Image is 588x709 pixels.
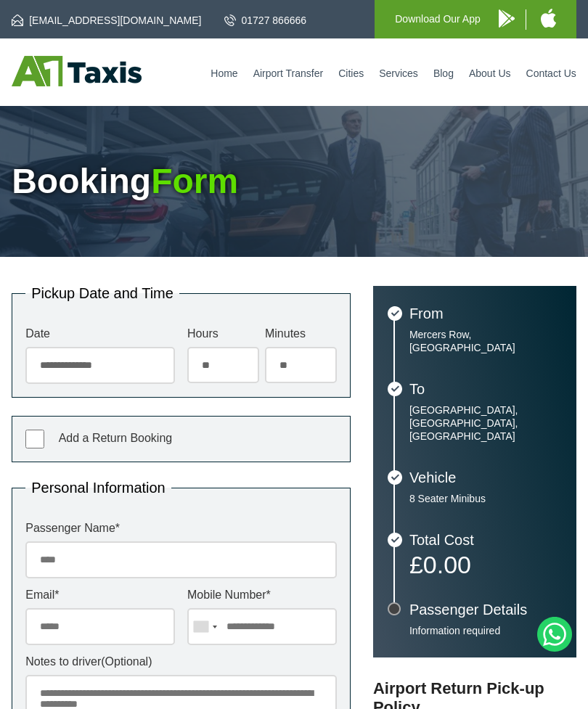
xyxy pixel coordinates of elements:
label: Notes to driver [25,656,337,668]
p: Download Our App [395,10,481,28]
p: Information required [409,624,562,637]
a: Services [379,67,418,79]
label: Mobile Number [187,589,337,601]
label: Date [25,328,175,340]
label: Minutes [265,328,337,340]
legend: Pickup Date and Time [25,286,179,300]
h1: Booking [12,164,576,199]
a: [EMAIL_ADDRESS][DOMAIN_NAME] [12,13,201,28]
label: Email [25,589,175,601]
img: A1 Taxis iPhone App [541,9,556,28]
input: Add a Return Booking [25,430,44,448]
legend: Personal Information [25,480,171,495]
label: Passenger Name [25,522,337,534]
h3: To [409,382,562,396]
label: Hours [187,328,259,340]
a: Airport Transfer [253,67,323,79]
img: A1 Taxis St Albans LTD [12,56,142,86]
h3: Passenger Details [409,602,562,617]
span: 0.00 [423,551,471,578]
img: A1 Taxis Android App [499,9,515,28]
span: Add a Return Booking [59,432,173,444]
p: [GEOGRAPHIC_DATA], [GEOGRAPHIC_DATA], [GEOGRAPHIC_DATA] [409,403,562,443]
a: Contact Us [526,67,576,79]
p: £ [409,554,562,575]
span: (Optional) [101,655,152,668]
p: 8 Seater Minibus [409,492,562,505]
a: 01727 866666 [224,13,307,28]
a: Home [211,67,237,79]
p: Mercers Row, [GEOGRAPHIC_DATA] [409,328,562,354]
span: Form [151,162,238,200]
a: About Us [469,67,511,79]
h3: From [409,306,562,321]
h3: Total Cost [409,533,562,547]
a: Blog [433,67,454,79]
a: Cities [338,67,364,79]
h3: Vehicle [409,470,562,485]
